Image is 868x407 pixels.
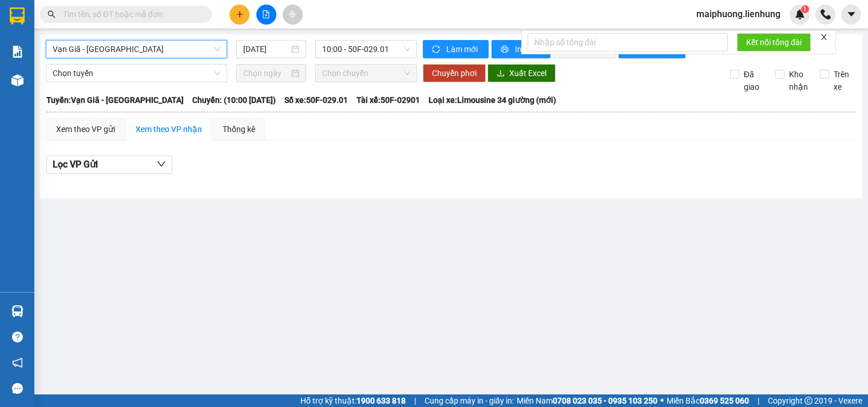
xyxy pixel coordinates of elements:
span: Đã giao [739,68,767,93]
div: Thống kê [223,123,255,135]
span: Miền Bắc [667,394,749,407]
span: Kết nối tổng đài [746,36,802,49]
span: aim [288,10,296,18]
strong: 0369 525 060 [700,396,749,405]
span: ⚪️ [660,398,664,403]
span: Làm mới [446,43,479,55]
img: warehouse-icon [11,305,23,317]
span: Loại xe: Limousine 34 giường (mới) [429,94,556,106]
img: logo-vxr [10,7,25,25]
span: message [12,383,23,394]
span: search [47,10,56,18]
button: downloadXuất Excel [487,64,556,82]
button: Chuyển phơi [423,64,486,82]
span: Số xe: 50F-029.01 [284,94,348,106]
b: Tuyến: Vạn Giã - [GEOGRAPHIC_DATA] [46,95,184,105]
span: maiphuong.lienhung [687,7,790,21]
img: solution-icon [11,46,23,58]
img: icon-new-feature [795,9,805,19]
span: Cung cấp máy in - giấy in: [425,394,514,407]
input: Nhập số tổng đài [528,33,728,51]
span: copyright [804,397,812,405]
div: Xem theo VP nhận [136,123,202,135]
span: printer [501,45,510,54]
span: Chọn chuyến [322,65,410,82]
strong: 0708 023 035 - 0935 103 250 [553,396,657,405]
button: caret-down [841,5,861,25]
span: caret-down [846,9,857,19]
span: Miền Nam [517,394,657,407]
span: Trên xe [829,68,857,93]
div: Xem theo VP gửi [56,123,115,135]
span: Lọc VP Gửi [53,157,98,171]
span: Chuyến: (10:00 [DATE]) [192,94,276,106]
button: plus [229,5,249,25]
input: Tìm tên, số ĐT hoặc mã đơn [63,8,198,21]
span: Hỗ trợ kỹ thuật: [300,394,406,407]
sup: 1 [801,5,809,13]
span: Tài xế: 50F-02901 [356,94,420,106]
span: 10:00 - 50F-029.01 [322,41,410,58]
span: notification [12,357,23,368]
input: 12/10/2025 [243,43,290,55]
button: syncLàm mới [423,40,489,58]
span: file-add [262,10,270,18]
span: | [758,394,759,407]
span: sync [432,45,442,54]
span: | [414,394,416,407]
span: Vạn Giã - Kiên Giang [53,41,220,58]
button: printerIn phơi [492,40,550,58]
span: 1 [803,5,807,13]
span: close [820,33,828,41]
img: warehouse-icon [11,74,23,86]
button: Lọc VP Gửi [46,155,172,174]
input: Chọn ngày [243,67,290,79]
span: question-circle [12,332,23,342]
span: down [157,159,166,169]
strong: 1900 633 818 [356,396,406,405]
span: Kho nhận [784,68,812,93]
button: Kết nối tổng đài [737,33,811,51]
button: file-add [256,5,276,25]
span: Chọn tuyến [53,65,220,82]
span: plus [236,10,244,18]
img: phone-icon [821,9,831,19]
span: In phơi [515,43,541,55]
button: aim [283,5,303,25]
